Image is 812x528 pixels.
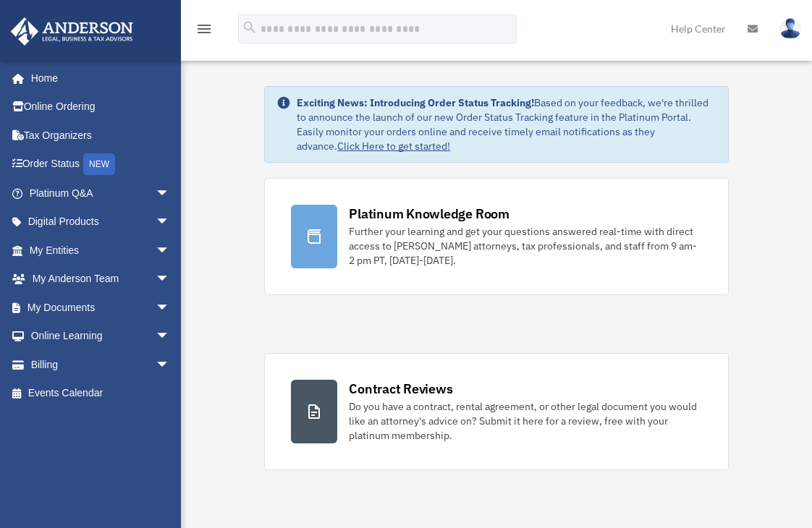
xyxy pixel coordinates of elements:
span: arrow_drop_down [156,236,185,265]
span: arrow_drop_down [156,265,185,294]
a: Events Calendar [10,379,192,408]
a: Home [10,64,185,93]
a: My Documentsarrow_drop_down [10,293,192,322]
span: arrow_drop_down [156,179,185,208]
div: NEW [83,153,115,175]
span: arrow_drop_down [156,293,185,323]
a: Click Here to get started! [337,140,450,153]
a: Contract Reviews Do you have a contract, rental agreement, or other legal document you would like... [264,353,729,470]
a: My Anderson Teamarrow_drop_down [10,265,192,294]
span: arrow_drop_down [156,208,185,237]
a: Billingarrow_drop_down [10,350,192,379]
strong: Exciting News: Introducing Order Status Tracking! [297,96,534,109]
a: Tax Organizers [10,121,192,150]
div: Platinum Knowledge Room [349,205,509,223]
div: Do you have a contract, rental agreement, or other legal document you would like an attorney's ad... [349,399,702,443]
a: Platinum Q&Aarrow_drop_down [10,179,192,208]
div: Based on your feedback, we're thrilled to announce the launch of our new Order Status Tracking fe... [297,95,716,153]
a: Platinum Knowledge Room Further your learning and get your questions answered real-time with dire... [264,178,729,295]
span: arrow_drop_down [156,350,185,380]
a: menu [195,25,213,38]
a: Digital Productsarrow_drop_down [10,208,192,237]
a: My Entitiesarrow_drop_down [10,236,192,265]
i: menu [195,20,213,38]
a: Order StatusNEW [10,150,192,179]
a: Online Ordering [10,93,192,122]
span: arrow_drop_down [156,322,185,352]
div: Further your learning and get your questions answered real-time with direct access to [PERSON_NAM... [349,224,702,268]
img: User Pic [779,18,801,39]
i: search [242,20,258,35]
img: Anderson Advisors Platinum Portal [7,17,138,46]
a: Online Learningarrow_drop_down [10,322,192,351]
div: Contract Reviews [349,380,452,398]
